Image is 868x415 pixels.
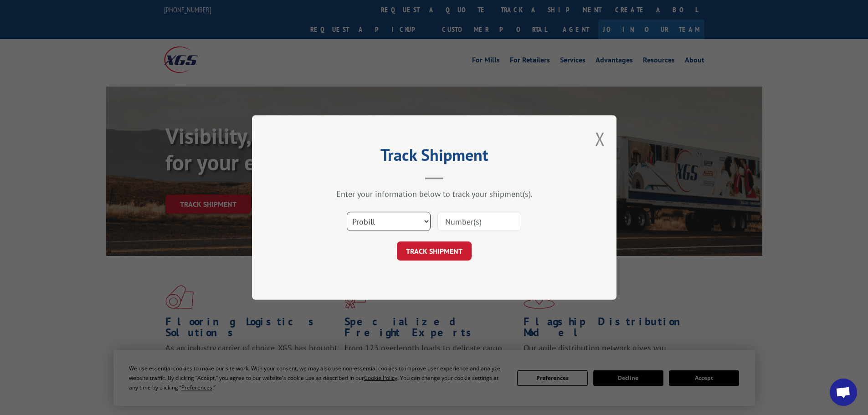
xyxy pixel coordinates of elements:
[595,127,605,151] button: Close modal
[437,212,521,231] input: Number(s)
[397,241,472,261] button: TRACK SHIPMENT
[298,189,571,199] div: Enter your information below to track your shipment(s).
[830,379,857,406] div: Open chat
[298,149,571,166] h2: Track Shipment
